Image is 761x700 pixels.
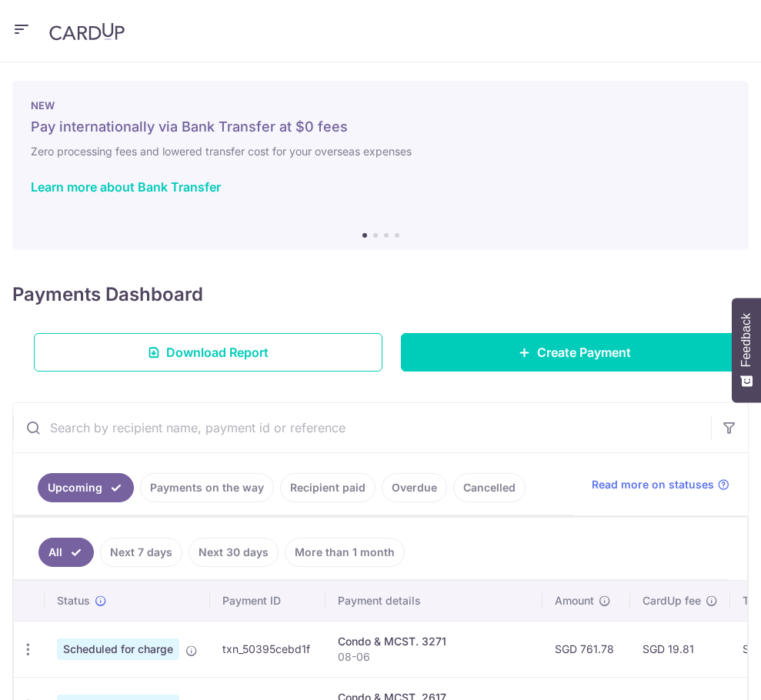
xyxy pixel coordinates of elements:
[38,538,94,567] a: All
[57,638,179,660] span: Scheduled for charge
[34,333,382,372] a: Download Report
[453,473,526,502] a: Cancelled
[555,593,594,608] span: Amount
[12,281,203,308] h4: Payments Dashboard
[732,298,761,402] button: Feedback - Show survey
[382,473,447,502] a: Overdue
[13,403,711,452] input: Search by recipient name, payment id or reference
[630,621,730,677] td: SGD 19.81
[31,99,730,112] p: NEW
[49,22,125,41] img: CardUp
[100,538,182,567] a: Next 7 days
[537,343,631,362] span: Create Payment
[592,477,729,492] a: Read more on statuses
[592,477,714,492] span: Read more on statuses
[31,118,730,136] h5: Pay internationally via Bank Transfer at $0 fees
[31,142,730,161] h6: Zero processing fees and lowered transfer cost for your overseas expenses
[57,593,90,608] span: Status
[166,343,269,362] span: Download Report
[338,634,530,649] div: Condo & MCST. 3271
[285,538,405,567] a: More than 1 month
[210,621,325,677] td: txn_50395cebd1f
[31,179,221,195] a: Learn more about Bank Transfer
[401,333,749,372] a: Create Payment
[643,593,701,608] span: CardUp fee
[38,473,134,502] a: Upcoming
[542,621,630,677] td: SGD 761.78
[325,581,542,621] th: Payment details
[140,473,274,502] a: Payments on the way
[338,649,530,665] p: 08-06
[280,473,375,502] a: Recipient paid
[189,538,279,567] a: Next 30 days
[739,313,753,367] span: Feedback
[210,581,325,621] th: Payment ID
